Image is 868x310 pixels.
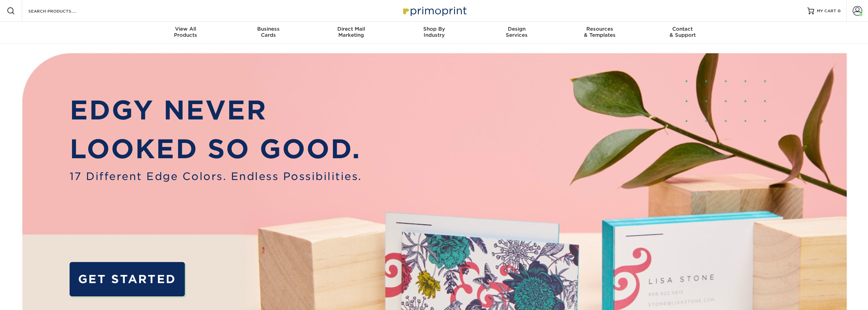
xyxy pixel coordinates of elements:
[641,26,724,38] div: & Support
[310,26,393,32] span: Direct Mail
[558,26,641,32] span: Resources
[70,91,362,130] p: EDGY NEVER
[310,26,393,38] div: Marketing
[144,26,227,38] div: Products
[838,9,841,13] span: 0
[310,22,393,44] a: Direct MailMarketing
[475,26,558,38] div: Services
[400,3,468,18] img: Primoprint
[227,22,310,44] a: BusinessCards
[393,22,475,44] a: Shop ByIndustry
[641,26,724,32] span: Contact
[393,26,475,38] div: Industry
[227,26,310,32] span: Business
[475,26,558,32] span: Design
[641,22,724,44] a: Contact& Support
[70,262,185,296] a: GET STARTED
[558,26,641,38] div: & Templates
[28,7,94,15] input: SEARCH PRODUCTS.....
[817,8,836,14] span: MY CART
[227,26,310,38] div: Cards
[393,26,475,32] span: Shop By
[475,22,558,44] a: DesignServices
[70,130,362,169] p: LOOKED SO GOOD.
[70,169,362,184] span: 17 Different Edge Colors. Endless Possibilities.
[144,26,227,32] span: View All
[144,22,227,44] a: View AllProducts
[558,22,641,44] a: Resources& Templates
